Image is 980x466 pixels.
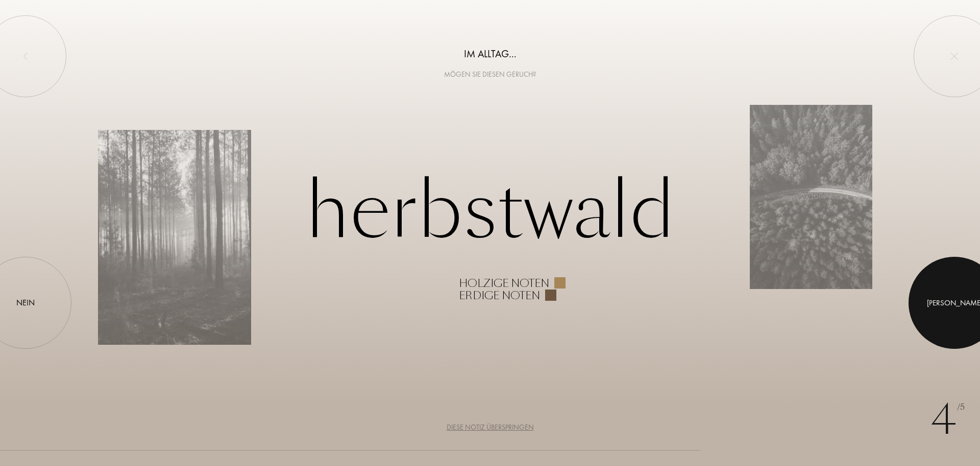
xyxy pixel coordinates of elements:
[930,389,965,451] div: 4
[98,165,882,302] div: Herbstwald
[16,297,35,309] div: Nein
[459,290,540,302] div: Erdige Noten
[950,52,959,60] img: quit_onboard.svg
[459,277,549,290] div: Holzige Noten
[447,422,534,433] div: Diese Notiz überspringen
[957,402,965,413] span: /5
[21,52,30,60] img: left_onboard.svg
